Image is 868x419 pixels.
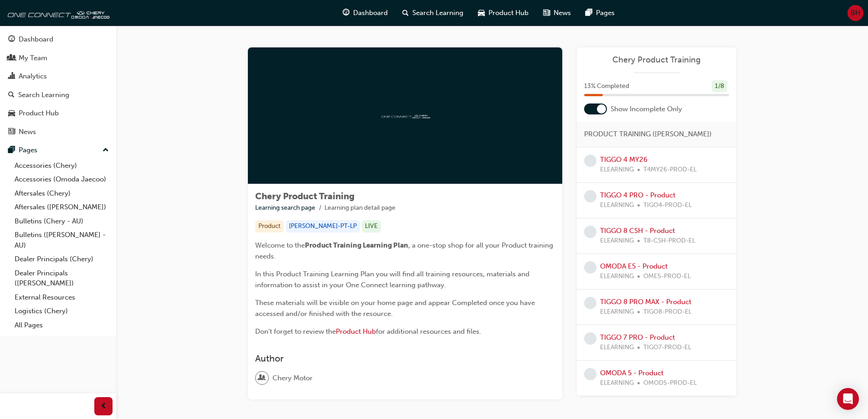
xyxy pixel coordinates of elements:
h3: Author [255,353,555,364]
span: Product Hub [488,8,529,18]
span: learningRecordVerb_NONE-icon [584,155,596,167]
span: Pages [596,8,615,18]
a: Dealer Principals ([PERSON_NAME]) [11,266,113,290]
a: News [4,124,113,140]
span: Chery Product Training [255,191,354,202]
div: My Team [19,53,47,63]
span: In this Product Training Learning Plan you will find all training resources, materials and inform... [255,270,531,289]
div: Product Hub [19,108,59,119]
a: pages-iconPages [578,4,622,22]
a: Product Hub [336,327,376,336]
img: oneconnect [5,4,109,22]
span: people-icon [8,54,15,62]
a: Accessories (Chery) [11,159,113,173]
a: TIGGO 8 PRO MAX - Product [600,298,691,306]
span: news-icon [8,128,15,136]
span: learningRecordVerb_NONE-icon [584,261,596,274]
a: Bulletins (Chery - AU) [11,214,113,228]
span: up-icon [103,145,109,156]
a: guage-iconDashboard [335,4,395,22]
a: Analytics [4,68,113,85]
span: Dashboard [353,8,388,18]
span: TIGO7-PROD-EL [643,342,691,353]
span: T8-CSH-PROD-EL [643,236,695,246]
span: prev-icon [100,401,107,412]
img: oneconnect [380,111,430,120]
span: Chery Motor [272,373,313,383]
span: learningRecordVerb_NONE-icon [584,368,596,380]
span: PRODUCT TRAINING ([PERSON_NAME]) [584,129,712,140]
button: DashboardMy TeamAnalyticsSearch LearningProduct HubNews [4,29,113,142]
span: pages-icon [8,146,15,155]
span: search-icon [8,91,15,99]
div: Analytics [19,71,47,82]
span: Search Learning [412,8,463,18]
span: ELEARNING [600,307,634,317]
a: search-iconSearch Learning [395,4,471,22]
span: 13 % Completed [584,81,629,92]
a: My Team [4,50,113,67]
button: BH [847,5,863,21]
span: user-icon [259,372,265,384]
a: Search Learning [4,87,113,103]
a: Learning search page [255,204,315,212]
span: learningRecordVerb_NONE-icon [584,297,596,309]
div: 1 / 8 [712,80,727,93]
span: ELEARNING [600,271,634,282]
span: News [554,8,571,18]
span: learningRecordVerb_NONE-icon [584,190,596,202]
span: Welcome to the [255,241,305,249]
span: car-icon [8,109,15,118]
span: learningRecordVerb_NONE-icon [584,332,596,345]
a: Bulletins ([PERSON_NAME] - AU) [11,228,113,252]
span: Show Incomplete Only [611,104,682,114]
span: chart-icon [8,72,15,81]
div: Pages [19,145,37,155]
span: guage-icon [8,36,15,44]
a: car-iconProduct Hub [471,4,536,22]
span: ELEARNING [600,200,634,211]
button: Pages [4,142,113,159]
a: TIGGO 7 PRO - Product [600,333,675,341]
span: Don't forget to review the [255,327,336,336]
span: ELEARNING [600,378,634,388]
span: for additional resources and files. [376,327,481,336]
div: [PERSON_NAME]-PT-LP [286,220,360,233]
a: news-iconNews [536,4,578,22]
a: All Pages [11,318,113,332]
span: ELEARNING [600,236,634,246]
div: Dashboard [19,34,53,45]
div: News [19,127,36,137]
span: search-icon [402,7,409,19]
li: Learning plan detail page [324,203,395,213]
span: Chery Product Training [584,55,729,65]
span: OMOD5-PROD-EL [643,378,697,388]
a: Dealer Principals (Chery) [11,252,113,266]
a: OMODA 5 - Product [600,369,663,377]
div: Product [255,220,284,233]
a: Logistics (Chery) [11,304,113,318]
span: car-icon [478,7,485,19]
div: Search Learning [18,90,69,100]
a: Aftersales ([PERSON_NAME]) [11,200,113,214]
span: TIGO4-PROD-EL [643,200,692,211]
a: OMODA E5 - Product [600,262,668,270]
span: Product Training Learning Plan [305,241,408,249]
span: news-icon [543,7,550,19]
span: TIGO8-PROD-EL [643,307,692,317]
span: T4MY26-PROD-EL [643,165,697,175]
a: Product Hub [4,105,113,122]
div: LIVE [362,220,381,233]
span: These materials will be visible on your home page and appear Completed once you have accessed and... [255,299,537,318]
span: ELEARNING [600,342,634,353]
span: pages-icon [586,7,592,19]
span: learningRecordVerb_NONE-icon [584,226,596,238]
span: OME5-PROD-EL [643,271,691,282]
span: BH [851,8,860,18]
div: Open Intercom Messenger [837,388,859,410]
a: TIGGO 8 CSH - Product [600,227,675,235]
a: External Resources [11,290,113,305]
